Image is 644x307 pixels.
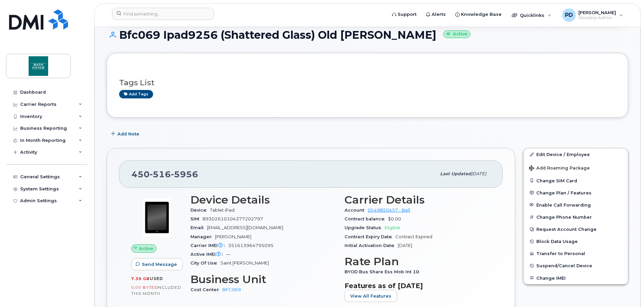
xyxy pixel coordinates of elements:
[190,194,336,206] h3: Device Details
[222,287,241,292] a: BFC069
[190,208,210,213] span: Device
[565,11,573,19] span: PD
[107,29,628,41] h1: Bfc069 Ipad9256 (Shattered Glass) Old [PERSON_NAME]
[345,216,388,221] span: Contract balance
[190,260,220,266] span: City Of Use
[150,276,163,281] span: used
[142,261,177,268] span: Send Message
[190,234,215,239] span: Manager
[150,169,171,179] span: 516
[107,128,145,140] button: Add Note
[345,234,395,239] span: Contract Expiry Date
[220,260,269,266] span: Saint [PERSON_NAME]
[524,272,628,284] button: Change IMEI
[171,169,198,179] span: 5956
[190,243,228,248] span: Carrier IMEI
[440,171,471,176] span: Last updated
[345,243,398,248] span: Initial Activation Date
[203,216,263,221] span: 89302610104377202797
[524,187,628,199] button: Change Plan / Features
[345,255,491,268] h3: Rate Plan
[368,208,410,213] a: 0549850457 - Bell
[388,216,401,221] span: $0.00
[536,190,592,195] span: Change Plan / Features
[345,208,368,213] span: Account
[461,11,502,18] span: Knowledge Base
[190,225,207,230] span: Email
[139,245,153,252] span: Active
[558,8,628,22] div: Pietro DiToto
[350,293,391,299] span: View All Features
[524,259,628,272] button: Suspend/Cancel Device
[536,263,592,268] span: Suspend/Cancel Device
[228,243,274,248] span: 351613964795095
[131,285,181,296] span: included this month
[119,90,153,98] a: Add tags
[524,161,628,175] button: Add Roaming Package
[131,258,183,270] button: Send Message
[345,269,423,274] span: BYOD Bus Share Ess Mob Int 10
[119,79,616,87] h3: Tags List
[398,243,412,248] span: [DATE]
[345,290,397,302] button: View All Features
[421,8,451,21] a: Alerts
[395,234,432,239] span: Contract Expired
[524,247,628,259] button: Transfer to Personal
[345,282,491,290] h3: Features as of [DATE]
[524,199,628,211] button: Enable Call Forwarding
[471,171,486,176] span: [DATE]
[210,208,235,213] span: Tablet iPad
[529,165,590,172] span: Add Roaming Package
[190,273,336,285] h3: Business Unit
[524,235,628,247] button: Block Data Usage
[190,216,203,221] span: SIM
[432,11,446,18] span: Alerts
[524,223,628,235] button: Request Account Change
[226,252,230,257] span: —
[578,10,616,15] span: [PERSON_NAME]
[524,175,628,187] button: Change SIM Card
[520,12,544,18] span: Quicklinks
[112,8,214,20] input: Find something...
[117,131,139,137] span: Add Note
[345,225,385,230] span: Upgrade Status
[451,8,506,21] a: Knowledge Base
[536,202,591,207] span: Enable Call Forwarding
[215,234,251,239] span: [PERSON_NAME]
[524,148,628,160] a: Edit Device / Employee
[190,287,222,292] span: Cost Center
[131,276,150,281] span: 7.39 GB
[190,252,226,257] span: Active IMEI
[137,197,177,238] img: image20231002-3703462-fz3vdb.jpeg
[132,169,198,179] span: 450
[131,285,157,290] span: 0.00 Bytes
[387,8,421,21] a: Support
[385,225,400,230] span: Eligible
[578,15,616,21] span: Wireless Admin
[207,225,283,230] span: [EMAIL_ADDRESS][DOMAIN_NAME]
[398,11,417,18] span: Support
[507,8,556,22] div: Quicklinks
[443,30,470,38] small: Active
[345,194,491,206] h3: Carrier Details
[524,211,628,223] button: Change Phone Number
